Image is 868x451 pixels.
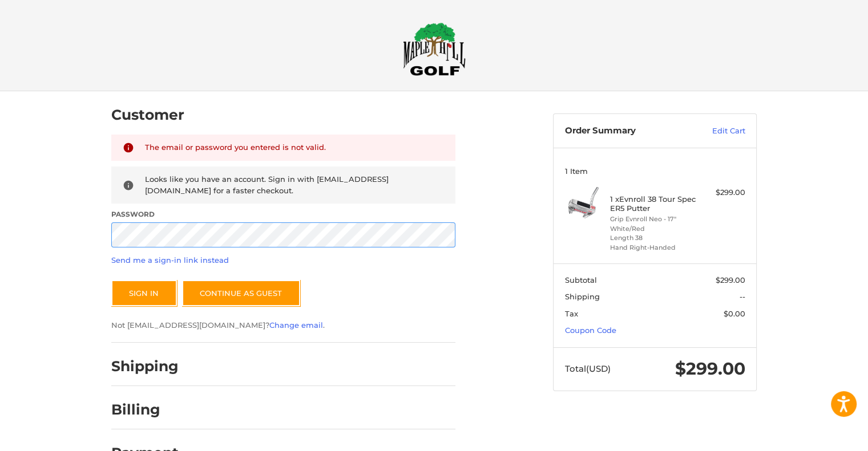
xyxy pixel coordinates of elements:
h3: Order Summary [565,125,688,137]
li: Length 38 [610,233,697,243]
h2: Billing [111,401,178,419]
span: Tax [565,309,578,318]
span: Shipping [565,292,600,301]
a: Send me a sign-in link instead [111,255,229,265]
span: Subtotal [565,275,597,285]
span: Looks like you have an account. Sign in with [EMAIL_ADDRESS][DOMAIN_NAME] for a faster checkout. [145,174,389,195]
span: $0.00 [724,309,745,318]
li: Hand Right-Handed [610,243,697,253]
a: Edit Cart [688,125,745,137]
span: Total (USD) [565,363,611,374]
div: The email or password you entered is not valid. [145,142,445,154]
a: Change email [269,320,323,330]
h3: 1 Item [565,166,745,176]
a: Coupon Code [565,326,616,335]
iframe: Google Customer Reviews [774,420,868,451]
label: Password [111,209,455,220]
span: $299.00 [675,358,745,379]
h2: Customer [111,106,184,124]
h2: Shipping [111,357,179,375]
span: $299.00 [716,275,745,285]
span: -- [740,292,745,301]
li: Grip Evnroll Neo - 17" White/Red [610,214,697,233]
div: $299.00 [700,187,745,198]
button: Sign In [111,280,177,306]
p: Not [EMAIL_ADDRESS][DOMAIN_NAME]? . [111,320,455,331]
img: Maple Hill Golf [403,22,466,76]
h4: 1 x Evnroll 38 Tour Spec ER5 Putter [610,194,697,213]
a: Continue as guest [182,280,300,306]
